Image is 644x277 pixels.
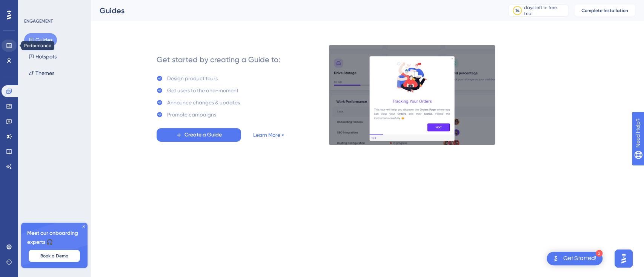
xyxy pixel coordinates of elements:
[515,8,520,14] div: 14
[100,5,489,16] div: Guides
[24,50,61,63] button: Hotspots
[167,74,218,83] div: Design product tours
[253,130,284,139] a: Learn More >
[167,86,238,95] div: Get users to the aha-moment
[575,5,635,17] button: Complete Installation
[167,110,216,119] div: Promote campaigns
[157,128,241,142] button: Create a Guide
[551,254,560,263] img: launcher-image-alternative-text
[524,5,566,17] div: days left in free trial
[24,18,53,24] div: ENGAGEMENT
[24,66,59,80] button: Themes
[184,130,222,139] span: Create a Guide
[612,247,635,270] iframe: UserGuiding AI Assistant Launcher
[329,45,495,145] img: 21a29cd0e06a8f1d91b8bced9f6e1c06.gif
[157,54,280,65] div: Get started by creating a Guide to:
[596,250,603,257] div: 2
[547,252,603,265] div: Open Get Started! checklist, remaining modules: 2
[167,98,240,107] div: Announce changes & updates
[581,8,628,14] span: Complete Installation
[18,2,47,11] span: Need Help?
[24,33,57,47] button: Guides
[29,250,80,262] button: Book a Demo
[563,254,596,263] div: Get Started!
[27,229,81,247] span: Meet our onboarding experts 🎧
[40,253,68,259] span: Book a Demo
